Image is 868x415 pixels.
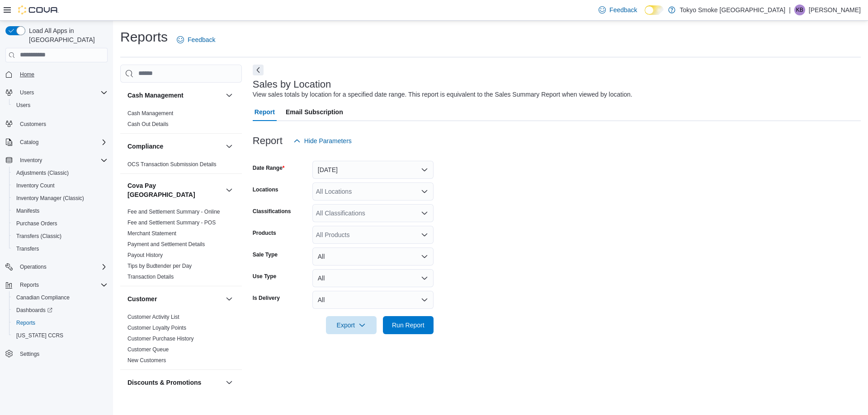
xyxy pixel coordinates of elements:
p: | [789,5,791,15]
span: Transfers (Classic) [16,233,61,240]
span: Cash Out Details [127,121,169,128]
button: Reports [16,280,42,290]
span: Tips by Budtender per Day [127,262,192,270]
button: Canadian Compliance [9,291,111,304]
span: Customers [20,121,46,128]
button: Operations [16,261,50,272]
span: New Customers [127,357,166,364]
button: Customers [2,117,111,130]
div: Cash Management [120,108,242,133]
button: Discounts & Promotions [224,377,235,388]
span: Transfers (Classic) [13,231,108,242]
a: Users [13,100,34,111]
button: Users [9,99,111,112]
button: Cash Management [127,91,222,100]
label: Is Delivery [253,294,280,302]
span: Transfers [16,245,39,252]
a: Customers [16,119,50,130]
span: Adjustments (Classic) [13,168,108,178]
a: Canadian Compliance [13,292,73,303]
span: Reports [16,319,35,326]
span: Users [20,89,34,96]
span: [US_STATE] CCRS [16,332,63,339]
span: Users [13,100,108,111]
button: Discounts & Promotions [127,378,222,387]
button: Purchase Orders [9,217,111,230]
span: Canadian Compliance [16,294,70,301]
a: Payment and Settlement Details [127,241,205,247]
h3: Sales by Location [253,79,331,90]
button: Export [326,316,377,334]
h3: Customer [127,294,157,303]
span: Export [331,316,371,334]
button: Users [16,87,38,98]
button: [DATE] [312,161,434,179]
label: Date Range [253,164,285,172]
a: Tips by Budtender per Day [127,263,192,269]
span: Purchase Orders [13,218,108,229]
button: Reports [2,279,111,291]
button: Open list of options [421,188,428,195]
span: Cash Management [127,110,173,117]
span: Run Report [392,321,425,330]
nav: Complex example [5,64,108,384]
span: Settings [20,350,39,358]
a: Settings [16,349,43,359]
span: Load All Apps in [GEOGRAPHIC_DATA] [25,26,108,44]
button: Catalog [16,137,42,148]
button: Cova Pay [GEOGRAPHIC_DATA] [127,181,222,199]
p: [PERSON_NAME] [809,5,861,15]
button: Transfers [9,242,111,255]
div: Cova Pay [GEOGRAPHIC_DATA] [120,206,242,286]
span: Dashboards [13,305,108,316]
span: Home [20,71,34,78]
button: All [312,291,434,309]
span: Purchase Orders [16,220,57,227]
button: Cova Pay [GEOGRAPHIC_DATA] [224,185,235,196]
a: OCS Transaction Submission Details [127,161,217,168]
button: Settings [2,347,111,360]
label: Locations [253,186,278,193]
span: Catalog [20,139,38,146]
span: Operations [20,263,47,270]
a: Dashboards [13,305,56,316]
label: Sale Type [253,251,278,258]
span: Washington CCRS [13,330,108,341]
div: Compliance [120,159,242,173]
span: Email Subscription [286,103,343,121]
a: Inventory Manager (Classic) [13,193,88,204]
button: Transfers (Classic) [9,230,111,242]
span: Inventory Manager (Classic) [16,195,84,202]
span: Manifests [13,205,108,216]
a: Reports [13,317,39,328]
a: Transaction Details [127,274,174,280]
a: Feedback [173,31,219,49]
span: Canadian Compliance [13,292,108,303]
a: Customer Purchase History [127,336,194,342]
h3: Compliance [127,142,163,151]
button: Home [2,68,111,81]
h1: Reports [120,28,168,46]
span: Inventory [20,157,42,164]
span: Customer Activity List [127,313,179,321]
button: Inventory [16,155,46,166]
button: Customer [127,294,222,303]
div: View sales totals by location for a specified date range. This report is equivalent to the Sales ... [253,90,632,99]
button: Adjustments (Classic) [9,167,111,179]
span: Home [16,69,108,80]
label: Products [253,229,276,237]
button: Run Report [383,316,434,334]
span: Reports [16,280,108,290]
span: Reports [13,317,108,328]
a: Merchant Statement [127,230,176,237]
a: New Customers [127,357,166,364]
label: Use Type [253,273,276,280]
button: All [312,247,434,266]
button: Manifests [9,205,111,217]
span: Adjustments (Classic) [16,169,69,177]
label: Classifications [253,208,291,215]
a: Fee and Settlement Summary - POS [127,219,216,226]
a: Customer Queue [127,346,169,353]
